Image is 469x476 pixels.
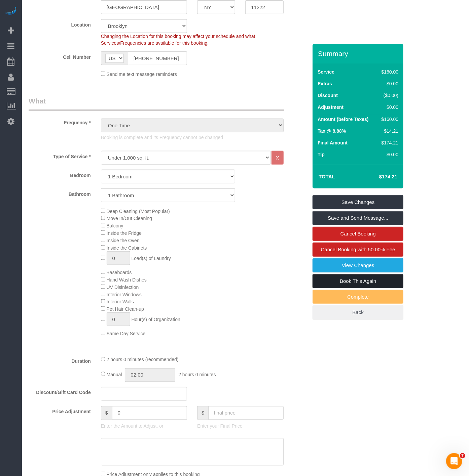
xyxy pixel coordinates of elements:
[245,0,283,14] input: Zip Code
[313,195,403,209] a: Save Changes
[132,317,181,322] span: Hour(s) of Organization
[318,92,338,99] label: Discount
[318,104,344,111] label: Adjustment
[321,247,395,252] span: Cancel Booking with 50.00% Fee
[313,305,403,319] a: Back
[379,116,398,123] div: $160.00
[4,7,17,16] img: Automaid Logo
[24,51,96,60] label: Cell Number
[313,274,403,288] a: Book This Again
[318,151,325,158] label: Tip
[29,96,284,111] legend: What
[460,453,465,459] span: 7
[24,151,96,160] label: Type of Service *
[313,258,403,272] a: View Changes
[107,277,147,283] span: Hand Wash Dishes
[379,139,398,146] div: $174.21
[107,292,142,297] span: Interior Windows
[107,238,140,243] span: Inside the Oven
[379,92,398,99] div: ($0.00)
[379,104,398,111] div: $0.00
[101,34,255,46] span: Changing the Location for this booking may affect your schedule and what Services/Frequencies are...
[132,256,171,261] span: Load(s) of Laundry
[107,216,152,221] span: Move In/Out Cleaning
[208,406,284,420] input: final price
[101,0,187,14] input: City
[107,306,144,312] span: Pet Hair Clean-up
[107,285,139,290] span: UV Disinfection
[318,116,368,123] label: Amount (before Taxes)
[24,117,96,126] label: Frequency *
[379,80,398,87] div: $0.00
[107,357,179,362] span: 2 hours 0 minutes (recommended)
[24,387,96,396] label: Discount/Gift Card Code
[379,128,398,134] div: $14.21
[107,372,122,377] span: Manual
[107,331,146,336] span: Same Day Service
[128,51,187,65] input: Cell Number
[178,372,216,377] span: 2 hours 0 minutes
[101,406,112,420] span: $
[318,128,346,134] label: Tax @ 8.88%
[318,80,332,87] label: Extras
[318,69,334,75] label: Service
[107,299,134,304] span: Interior Walls
[107,209,170,214] span: Deep Cleaning (Most Popular)
[313,243,403,257] a: Cancel Booking with 50.00% Fee
[446,453,462,469] iframe: Intercom live chat
[107,245,147,251] span: Inside the Cabinets
[313,211,403,225] a: Save and Send Message...
[197,406,208,420] span: $
[101,134,284,141] p: Booking is complete and its Frequency cannot be changed
[107,230,142,236] span: Inside the Fridge
[379,69,398,75] div: $160.00
[359,174,397,180] h4: $174.21
[24,170,96,179] label: Bedroom
[107,72,177,77] span: Send me text message reminders
[313,227,403,241] a: Cancel Booking
[318,50,400,57] h3: Summary
[24,19,96,28] label: Location
[24,406,96,415] label: Price Adjustment
[24,356,96,365] label: Duration
[107,270,132,275] span: Baseboards
[24,188,96,198] label: Bathroom
[197,423,283,430] p: Enter your Final Price
[318,139,348,146] label: Final Amount
[319,174,335,179] strong: Total
[379,151,398,158] div: $0.00
[101,423,187,430] p: Enter the Amount to Adjust, or
[107,223,123,228] span: Balcony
